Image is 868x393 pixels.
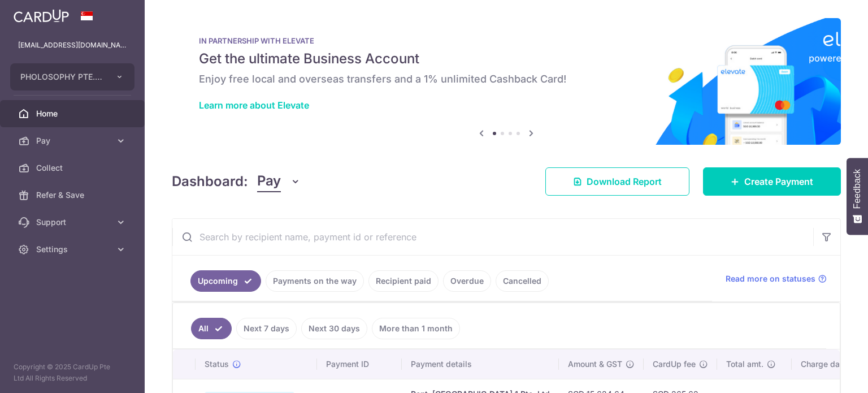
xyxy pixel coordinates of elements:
span: Support [36,217,111,228]
button: Feedback - Show survey [847,158,868,235]
p: [EMAIL_ADDRESS][DOMAIN_NAME] [18,40,127,51]
span: Refer & Save [36,189,111,201]
a: Upcoming [190,270,261,292]
span: Settings [36,244,111,255]
th: Payment details [402,349,559,379]
button: PHOLOSOPHY PTE. LTD. [10,63,134,90]
h6: Enjoy free local and overseas transfers and a 1% unlimited Cashback Card! [199,72,814,86]
a: Recipient paid [368,270,439,292]
a: More than 1 month [372,318,460,339]
iframe: Opens a widget where you can find more information [796,359,857,387]
a: Read more on statuses [726,273,827,284]
a: Learn more about Elevate [199,100,309,111]
h4: Dashboard: [172,171,248,192]
button: Pay [257,171,301,192]
span: PHOLOSOPHY PTE. LTD. [20,71,104,83]
img: CardUp [14,9,69,23]
span: Total amt. [726,359,763,370]
img: Renovation banner [172,18,841,145]
span: Pay [257,171,281,192]
span: Home [36,108,111,119]
span: Amount & GST [568,359,622,370]
span: Collect [36,162,111,174]
p: IN PARTNERSHIP WITH ELEVATE [199,36,814,45]
span: Pay [36,135,111,146]
span: Charge date [801,359,847,370]
span: CardUp fee [653,359,696,370]
span: Status [205,359,229,370]
input: Search by recipient name, payment id or reference [172,219,813,255]
a: Payments on the way [266,270,364,292]
span: Download Report [587,175,662,188]
a: Next 7 days [236,318,297,339]
a: Cancelled [496,270,549,292]
h5: Get the ultimate Business Account [199,50,814,68]
span: Create Payment [744,175,813,188]
a: Overdue [443,270,491,292]
th: Payment ID [317,349,402,379]
a: Next 30 days [301,318,367,339]
span: Read more on statuses [726,273,815,284]
span: Feedback [852,169,862,209]
a: All [191,318,232,339]
a: Create Payment [703,167,841,196]
a: Download Report [545,167,689,196]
